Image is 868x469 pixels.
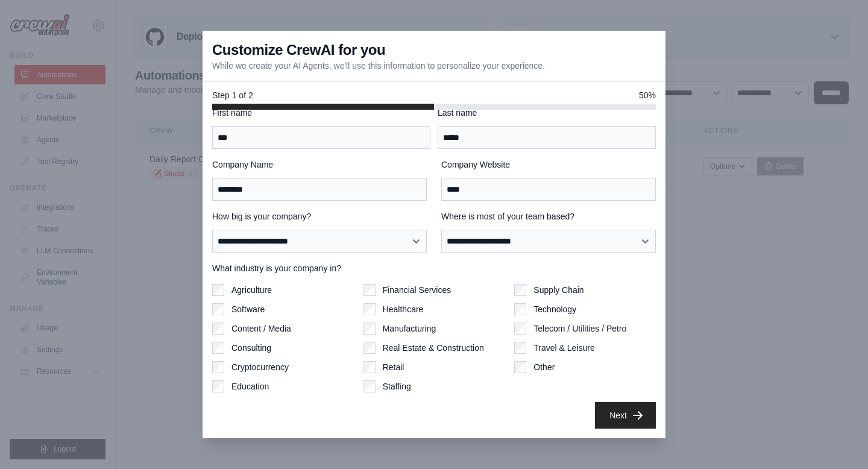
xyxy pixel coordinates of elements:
[533,303,576,315] label: Technology
[383,284,451,296] label: Financial Services
[441,210,656,222] label: Where is most of your team based?
[231,284,272,296] label: Agriculture
[212,107,430,119] label: First name
[231,303,265,315] label: Software
[533,361,555,373] label: Other
[533,342,594,354] label: Travel & Leisure
[231,361,289,373] label: Cryptocurrency
[212,60,545,72] p: While we create your AI Agents, we'll use this information to personalize your experience.
[231,323,291,335] label: Content / Media
[441,159,656,171] label: Company Website
[383,361,404,373] label: Retail
[231,342,271,354] label: Consulting
[383,303,424,315] label: Healthcare
[383,380,411,392] label: Staffing
[533,284,583,296] label: Supply Chain
[383,323,436,335] label: Manufacturing
[438,107,656,119] label: Last name
[595,402,656,429] button: Next
[212,210,427,222] label: How big is your company?
[231,380,269,392] label: Education
[212,40,385,60] h3: Customize CrewAI for you
[533,323,626,335] label: Telecom / Utilities / Petro
[639,89,656,101] span: 50%
[212,262,656,274] label: What industry is your company in?
[212,89,253,101] span: Step 1 of 2
[383,342,484,354] label: Real Estate & Construction
[212,159,427,171] label: Company Name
